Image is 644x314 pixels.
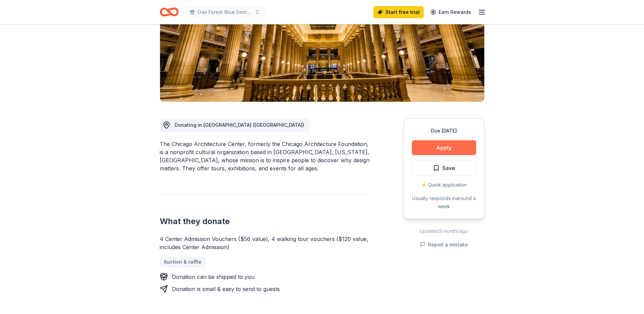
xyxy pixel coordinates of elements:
div: Usually responds in around a week [412,194,476,211]
button: Report a mistake [420,241,468,249]
a: Earn Rewards [426,6,475,18]
div: Donation is small & easy to send to guests [172,285,280,293]
button: Save [412,161,476,175]
button: Apply [412,140,476,155]
span: Oak Forest Blue Demon 12U Fundraiser [198,8,252,16]
span: Save [442,164,455,172]
div: ⚡️ Quick application [412,181,476,189]
a: Start free trial [373,6,424,18]
button: Oak Forest Blue Demon 12U Fundraiser [184,5,265,19]
div: Donation can be shipped to you [172,273,254,281]
div: Due [DATE] [412,127,476,135]
div: The Chicago Architecture Center, formerly the Chicago Architecture Foundation, is a nonprofit cul... [160,140,371,172]
div: Updated 3 months ago [403,227,485,235]
div: 4 Center Admission Vouchers ($56 value), 4 walking tour vouchers ($120 value, includes Center Adm... [160,235,371,251]
h2: What they donate [160,216,371,227]
span: Donating in [GEOGRAPHIC_DATA] ([GEOGRAPHIC_DATA]) [175,122,304,128]
a: Auction & raffle [160,257,205,267]
a: Home [160,4,179,20]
